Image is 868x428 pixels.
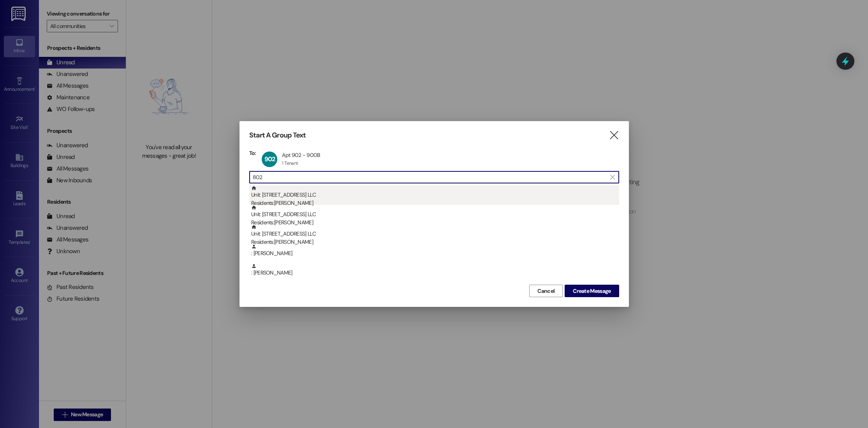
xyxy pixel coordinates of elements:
div: Residents: [PERSON_NAME] [251,199,619,207]
h3: Start A Group Text [249,131,306,140]
div: : [PERSON_NAME] [249,263,619,283]
div: Residents: [PERSON_NAME] [251,218,619,227]
div: 1 Tenant [282,160,298,166]
input: Search for any contact or apartment [253,172,606,183]
div: Residents: [PERSON_NAME] [251,238,619,246]
button: Clear text [606,171,619,183]
h3: To: [249,150,256,157]
div: Unit: [STREET_ADDRESS] LLC [251,205,619,227]
div: Unit: [STREET_ADDRESS] LLCResidents:[PERSON_NAME] [249,185,619,205]
button: Create Message [565,285,619,297]
span: 902 [264,155,275,163]
i:  [610,174,614,180]
div: : [PERSON_NAME] [251,263,619,277]
span: Create Message [573,287,611,295]
div: Unit: [STREET_ADDRESS] LLCResidents:[PERSON_NAME] [249,224,619,244]
div: : [PERSON_NAME] [249,244,619,263]
div: Apt 902 - 900B [282,151,320,159]
span: Cancel [537,287,555,295]
div: Unit: [STREET_ADDRESS] LLC [251,185,619,208]
div: Unit: [STREET_ADDRESS] LLC [251,224,619,247]
div: Unit: [STREET_ADDRESS] LLCResidents:[PERSON_NAME] [249,205,619,224]
i:  [609,131,619,139]
div: : [PERSON_NAME] [251,244,619,257]
button: Cancel [529,285,563,297]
